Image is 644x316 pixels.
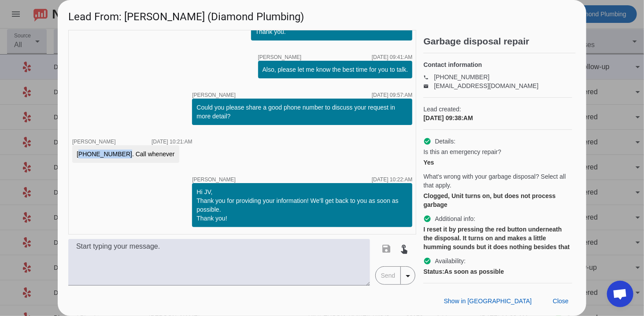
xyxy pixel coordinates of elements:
h4: Contact information [423,60,572,69]
div: [DATE] 10:22:AM [372,177,412,182]
a: [EMAIL_ADDRESS][DOMAIN_NAME] [434,82,538,89]
span: Show in [GEOGRAPHIC_DATA] [444,298,532,305]
mat-icon: touch_app [399,243,410,254]
button: Close [546,293,576,309]
div: Yes [423,158,572,167]
div: [DATE] 10:21:AM [152,139,192,144]
span: [PERSON_NAME] [192,177,236,182]
span: [PERSON_NAME] [72,139,116,145]
div: As soon as possible [423,267,572,276]
span: Lead created: [423,105,572,114]
mat-icon: phone [423,75,434,79]
span: [PERSON_NAME] [258,55,302,60]
span: What's wrong with your garbage disposal? Select all that apply. [423,172,572,190]
div: Open chat [607,281,633,307]
div: Also, please let me know the best time for you to talk.​ [263,65,408,74]
mat-icon: check_circle [423,137,431,145]
div: [DATE] 09:41:AM [372,55,412,60]
div: [DATE] 09:38:AM [423,114,572,122]
div: I reset it by pressing the red button underneath the disposal. It turns on and makes a little hum... [423,225,572,251]
div: Hi JV, Thank you for providing your information! We'll get back to you as soon as possible. Thank... [196,187,408,223]
span: Details: [435,137,455,146]
span: Availability: [435,257,466,265]
div: [DATE] 09:57:AM [372,92,412,98]
span: Close [553,298,569,305]
div: [PHONE_NUMBER]. Call whenever [77,150,175,158]
span: Is this an emergency repair? [423,147,501,156]
mat-icon: check_circle [423,257,431,265]
div: Clogged, Unit turns on, but does not process garbage [423,191,572,209]
strong: Status: [423,268,444,275]
span: Additional info: [435,214,475,223]
h2: Garbage disposal repair [423,37,576,46]
a: [PHONE_NUMBER] [434,73,489,81]
span: [PERSON_NAME] [192,92,236,98]
div: Could you please share a good phone number to discuss your request in more detail?​ [196,103,408,121]
mat-icon: email [423,84,434,88]
mat-icon: arrow_drop_down [403,271,413,281]
button: Show in [GEOGRAPHIC_DATA] [437,293,539,309]
mat-icon: check_circle [423,215,431,223]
